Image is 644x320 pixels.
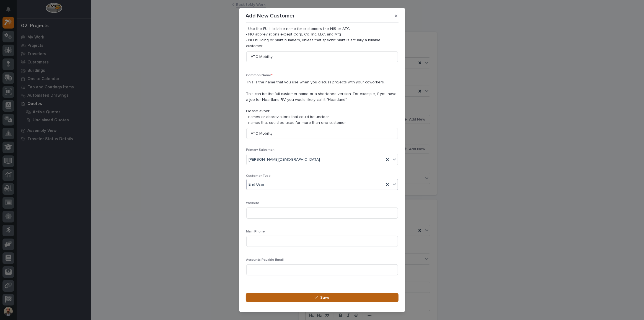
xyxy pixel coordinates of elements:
button: Save [246,293,399,302]
p: This is the name that you use when you discuss projects with your coworkers. This can be the full... [246,80,398,126]
span: Save [320,295,329,300]
span: Main Phone [246,230,265,233]
span: Primary Salesman [246,148,275,152]
span: Customer Type [246,174,271,178]
span: Accounts Payable Email [246,258,284,262]
p: - FULL customer name (including "RV", Inc, etc.) - Use the FULL billable name for customers like ... [246,20,398,49]
p: Add New Customer [246,12,295,19]
span: Common Name [246,74,273,77]
span: [PERSON_NAME][DEMOGRAPHIC_DATA] [249,157,320,163]
span: End User [249,182,265,188]
span: Website [246,201,260,205]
